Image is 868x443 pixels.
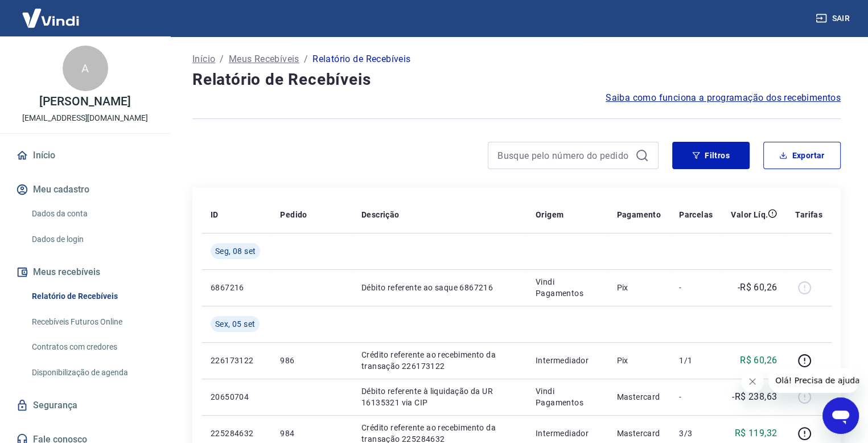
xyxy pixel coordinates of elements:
[822,397,859,434] iframe: Botão para abrir a janela de mensagens
[14,177,157,202] button: Meu cadastro
[215,318,255,330] span: Sex, 05 set
[27,361,157,384] a: Disponibilização de agenda
[679,428,713,439] p: 3/3
[740,354,777,367] p: R$ 60,26
[27,285,157,308] a: Relatório de Recebíveis
[606,91,841,105] a: Saiba como funciona a programação dos recebimentos
[22,112,148,124] p: [EMAIL_ADDRESS][DOMAIN_NAME]
[361,282,517,293] p: Débito referente ao saque 6867216
[304,52,308,66] p: /
[211,209,219,220] p: ID
[768,368,859,393] iframe: Mensagem da empresa
[215,245,256,257] span: Seg, 08 set
[14,1,88,35] img: Vindi
[63,46,108,91] div: A
[192,68,841,91] h4: Relatório de Recebíveis
[14,260,157,285] button: Meus recebíveis
[741,370,764,393] iframe: Fechar mensagem
[280,355,343,366] p: 986
[536,428,598,439] p: Intermediador
[536,385,598,408] p: Vindi Pagamentos
[795,209,822,220] p: Tarifas
[14,393,157,418] a: Segurança
[220,52,224,66] p: /
[280,209,307,220] p: Pedido
[361,385,517,408] p: Débito referente à liquidação da UR 16135321 via CIP
[211,391,262,403] p: 20650704
[211,355,262,366] p: 226173122
[679,391,713,403] p: -
[679,355,713,366] p: 1/1
[280,428,343,439] p: 984
[229,52,299,66] a: Meus Recebíveis
[616,391,661,403] p: Mastercard
[211,428,262,439] p: 225284632
[536,355,598,366] p: Intermediador
[497,147,631,164] input: Busque pelo número do pedido
[679,209,713,220] p: Parcelas
[813,8,854,29] button: Sair
[536,276,598,299] p: Vindi Pagamentos
[192,52,215,66] a: Início
[14,143,157,168] a: Início
[735,426,778,440] p: R$ 119,32
[616,209,661,220] p: Pagamento
[27,310,157,334] a: Recebíveis Futuros Online
[763,142,841,169] button: Exportar
[616,355,661,366] p: Pix
[536,209,563,220] p: Origem
[616,282,661,293] p: Pix
[679,282,713,293] p: -
[211,282,262,293] p: 6867216
[361,349,517,372] p: Crédito referente ao recebimento da transação 226173122
[672,142,750,169] button: Filtros
[27,335,157,359] a: Contratos com credores
[738,281,778,294] p: -R$ 60,26
[616,428,661,439] p: Mastercard
[27,228,157,251] a: Dados de login
[312,52,410,66] p: Relatório de Recebíveis
[361,209,400,220] p: Descrição
[732,390,777,404] p: -R$ 238,63
[39,96,130,108] p: [PERSON_NAME]
[27,202,157,225] a: Dados da conta
[731,209,768,220] p: Valor Líq.
[7,8,96,17] span: Olá! Precisa de ajuda?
